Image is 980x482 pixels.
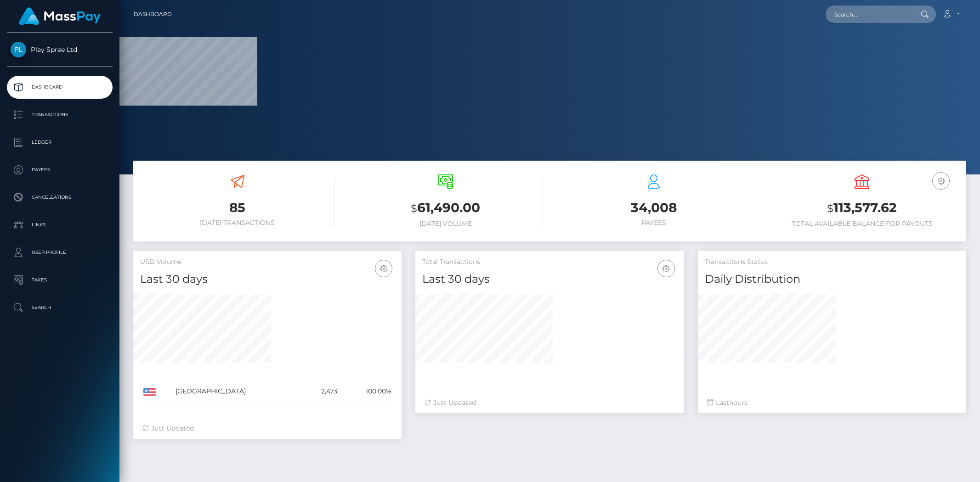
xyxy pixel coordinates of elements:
[11,246,109,259] p: User Profile
[143,388,156,396] img: US.png
[140,258,395,267] h5: USD Volume
[705,258,959,267] h5: Transactions Status
[7,103,113,126] a: Transactions
[340,381,395,402] td: 100.00%
[765,199,959,218] h3: 113,577.62
[705,271,959,287] h4: Daily Distribution
[7,131,113,154] a: Ledger
[827,202,833,215] small: $
[7,186,113,209] a: Cancellations
[140,199,334,217] h3: 85
[7,213,113,236] a: Links
[557,199,751,217] h3: 34,008
[11,191,109,204] p: Cancellations
[425,398,674,408] div: Just Updated
[11,218,109,232] p: Links
[11,301,109,314] p: Search
[11,163,109,177] p: Payees
[411,202,417,215] small: $
[7,296,113,319] a: Search
[19,7,101,25] img: MassPay Logo
[826,6,912,23] input: Search...
[7,45,113,54] span: Play Spree Ltd
[7,76,113,99] a: Dashboard
[348,199,543,218] h3: 61,490.00
[7,158,113,181] a: Payees
[140,271,395,287] h4: Last 30 days
[7,269,113,291] a: Taxes
[422,271,677,287] h4: Last 30 days
[11,42,26,57] img: Play Spree Ltd
[140,219,334,227] h6: [DATE] Transactions
[172,381,302,402] td: [GEOGRAPHIC_DATA]
[11,80,109,94] p: Dashboard
[302,381,340,402] td: 2,473
[142,424,392,433] div: Just Updated
[765,220,959,228] h6: Total Available Balance for Payouts
[7,241,113,264] a: User Profile
[11,135,109,149] p: Ledger
[11,108,109,122] p: Transactions
[422,258,677,267] h5: Total Transactions
[11,273,109,287] p: Taxes
[557,219,751,227] h6: Payees
[348,220,543,228] h6: [DATE] Volume
[134,5,172,24] a: Dashboard
[707,398,957,408] div: Last hours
